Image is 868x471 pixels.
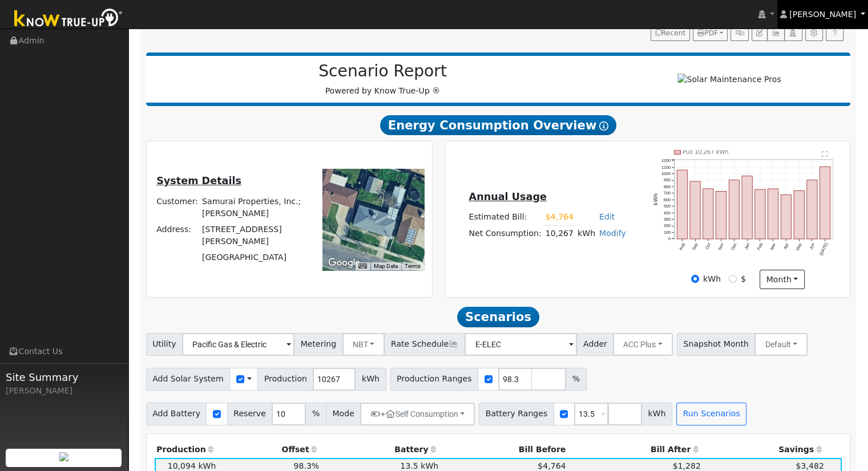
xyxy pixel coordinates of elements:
[690,181,700,239] rect: onclick=""
[678,242,686,251] text: Aug
[756,189,766,239] rect: onclick=""
[703,273,721,285] label: kWh
[360,403,475,425] button: +Self Consumption
[9,6,128,32] img: Know True-Up
[730,26,748,42] button: Generate Report Link
[465,333,577,356] input: Select a Rate Schedule
[809,242,816,251] text: Jun
[729,275,737,283] input: $
[467,209,543,226] td: Estimated Bill:
[441,442,568,458] th: Bill Before
[543,225,575,242] td: 10,267
[200,250,307,266] td: [GEOGRAPHIC_DATA]
[796,242,804,251] text: May
[200,193,307,221] td: Samurai Properties, Inc.; [PERSON_NAME]
[257,368,313,391] span: Production
[691,242,699,251] text: Sep
[760,270,805,289] button: month
[668,236,671,241] text: 0
[778,445,814,454] span: Savings
[703,189,713,239] rect: onclick=""
[769,242,777,251] text: Mar
[218,442,321,458] th: Offset
[664,223,671,228] text: 200
[808,180,818,239] rect: onclick=""
[305,403,326,425] span: %
[661,171,671,176] text: 1000
[6,385,122,397] div: [PERSON_NAME]
[729,180,740,239] rect: onclick=""
[752,26,768,42] button: Edit User
[158,62,608,81] h2: Scenario Report
[716,191,726,239] rect: onclick=""
[757,242,764,251] text: Feb
[664,177,671,182] text: 900
[683,149,729,155] text: Pull 10,267 kWh
[796,461,823,470] span: $3,482
[342,333,385,356] button: NBT
[653,193,659,205] text: kWh
[405,263,421,269] a: Terms
[325,255,363,270] img: Google
[784,26,802,42] button: Login As
[457,307,539,327] span: Scenarios
[155,221,200,249] td: Address:
[651,26,691,42] button: Recent
[355,368,386,391] span: kWh
[717,242,725,251] text: Nov
[730,242,738,251] text: Dec
[676,403,746,425] button: Run Scenarios
[742,176,753,239] rect: onclick=""
[826,26,843,42] a: Help Link
[200,221,307,249] td: [STREET_ADDRESS][PERSON_NAME]
[741,273,746,285] label: $
[566,368,586,391] span: %
[664,204,671,209] text: 500
[568,442,703,458] th: Bill After
[294,333,343,356] span: Metering
[6,370,122,385] span: Site Summary
[467,225,543,242] td: Net Consumption:
[469,191,546,202] u: Annual Usage
[822,151,829,157] text: 
[576,333,613,356] span: Adder
[575,225,597,242] td: kWh
[664,230,671,235] text: 100
[664,184,671,189] text: 800
[677,333,756,356] span: Snapshot Month
[293,461,319,470] span: 98.3%
[819,242,829,257] text: [DATE]
[664,217,671,222] text: 300
[152,62,614,97] div: Powered by Know True-Up ®
[613,333,673,356] button: ACC Plus
[794,190,805,239] rect: onclick=""
[705,242,712,250] text: Oct
[380,115,616,136] span: Energy Consumption Overview
[390,368,478,391] span: Production Ranges
[325,255,363,270] a: Open this area in Google Maps (opens a new window)
[664,210,671,216] text: 400
[321,442,441,458] th: Battery
[691,275,699,283] input: kWh
[783,242,790,250] text: Apr
[146,368,231,391] span: Add Solar System
[374,262,398,270] button: Map Data
[661,164,671,169] text: 1100
[641,403,672,425] span: kWh
[543,209,575,226] td: $4,764
[384,333,465,356] span: Rate Schedule
[599,212,615,221] a: Edit
[744,242,751,251] text: Jan
[59,452,68,461] img: retrieve
[599,121,608,131] i: Show Help
[358,262,366,270] button: Keyboard shortcuts
[781,194,792,239] rect: onclick=""
[805,26,823,42] button: Settings
[767,26,785,42] button: Multi-Series Graph
[693,26,728,42] button: PDF
[326,403,361,425] span: Mode
[821,167,831,239] rect: onclick=""
[538,461,566,470] span: $4,764
[146,333,183,356] span: Utility
[146,403,207,425] span: Add Battery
